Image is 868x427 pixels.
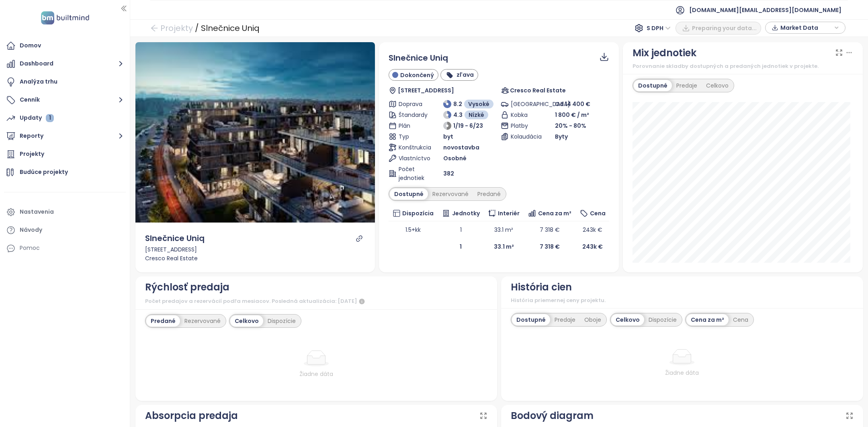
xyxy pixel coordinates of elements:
[611,314,644,325] div: Celkovo
[4,240,126,256] div: Pomoc
[146,315,180,327] div: Predané
[443,154,467,163] span: Osobné
[634,80,672,91] div: Dostupné
[150,24,158,32] span: arrow-left
[469,110,484,119] span: Nízké
[4,164,126,180] a: Budúce projekty
[145,296,488,306] div: Počet predajov a rezervácií podľa mesiacov. Posledná aktualizácia: [DATE]
[4,38,126,54] a: Domov
[39,10,92,26] img: logo
[780,22,832,34] span: Market Data
[150,21,193,35] a: arrow-left Projekty
[46,114,54,122] div: 1
[230,315,263,327] div: Celkovo
[555,110,589,119] span: 1 800 € / m²
[390,188,428,200] div: Dostupné
[580,314,606,325] div: Oboje
[457,71,474,79] b: zľava
[428,188,473,200] div: Rezervované
[201,21,260,35] div: Slnečnice Uniq
[689,0,841,20] span: [DOMAIN_NAME][EMAIL_ADDRESS][DOMAIN_NAME]
[512,314,550,325] div: Dostupné
[400,71,434,80] span: Dokončený
[4,222,126,238] a: Návody
[20,243,40,253] div: Pomoc
[538,209,571,218] span: Cena za m²
[672,80,702,91] div: Predaje
[20,225,42,235] div: Návody
[399,132,426,141] span: Typ
[145,232,205,245] div: Slnečnice Uniq
[195,21,199,35] div: /
[4,110,126,126] a: Updaty 1
[453,121,483,130] span: 1/19 - 6/23
[583,226,602,234] span: 243k €
[4,128,126,144] button: Reporty
[145,254,366,263] div: Cresco Real Estate
[399,143,426,152] span: Konštrukcia
[20,149,44,159] div: Projekty
[4,92,126,108] button: Cenník
[402,209,434,218] span: Dispozícia
[676,22,761,35] button: Preparing your data...
[540,243,560,251] b: 7 318 €
[540,226,560,234] span: 7 318 €
[389,52,448,63] span: Slnečnice Uniq
[399,100,426,108] span: Doprava
[145,245,366,254] div: [STREET_ADDRESS]
[647,22,671,34] span: S DPH
[263,315,300,327] div: Dispozície
[453,100,462,108] span: 8.2
[443,169,454,178] span: 382
[180,315,225,327] div: Rezervované
[443,143,479,152] span: novostavba
[398,86,454,95] span: [STREET_ADDRESS]
[511,100,538,108] span: [GEOGRAPHIC_DATA]
[511,408,594,423] div: Bodový diagram
[633,62,853,70] div: Porovnanie skladby dostupných a predaných jednotiek v projekte.
[399,110,426,119] span: Štandardy
[498,209,520,218] span: Interiér
[511,121,538,130] span: Platby
[4,204,126,220] a: Nastavenia
[702,80,733,91] div: Celkovo
[4,146,126,162] a: Projekty
[399,121,426,130] span: Plán
[555,100,590,108] span: Od 14 400 €
[453,110,463,119] span: 4.3
[686,314,729,325] div: Cena za m²
[550,314,580,325] div: Predaje
[20,167,68,177] div: Budúce projekty
[20,77,57,87] div: Analýza trhu
[443,132,453,141] span: byt
[494,243,514,251] b: 33.1 m²
[4,56,126,72] button: Dashboard
[511,110,538,119] span: Kobka
[770,22,841,34] div: button
[389,221,438,238] td: 1.5+kk
[399,154,426,163] span: Vlastníctvo
[511,132,538,141] span: Kolaudácia
[473,188,505,200] div: Predané
[484,221,524,238] td: 33.1 m²
[555,122,586,130] span: 20% - 80%
[511,280,572,295] div: História cien
[633,45,696,61] div: Mix jednotiek
[20,41,41,51] div: Domov
[168,370,465,378] div: Žiadne dáta
[20,207,54,217] div: Nastavenia
[511,296,854,304] div: História priemernej ceny projektu.
[145,408,238,423] div: Absorpcia predaja
[20,113,54,123] div: Updaty
[468,100,489,108] span: Vysoké
[555,132,568,141] span: Byty
[582,243,603,251] b: 243k €
[399,165,426,182] span: Počet jednotiek
[356,235,363,242] a: link
[644,314,681,325] div: Dispozície
[692,24,757,33] span: Preparing your data...
[4,74,126,90] a: Analýza trhu
[729,314,753,325] div: Cena
[460,243,462,251] b: 1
